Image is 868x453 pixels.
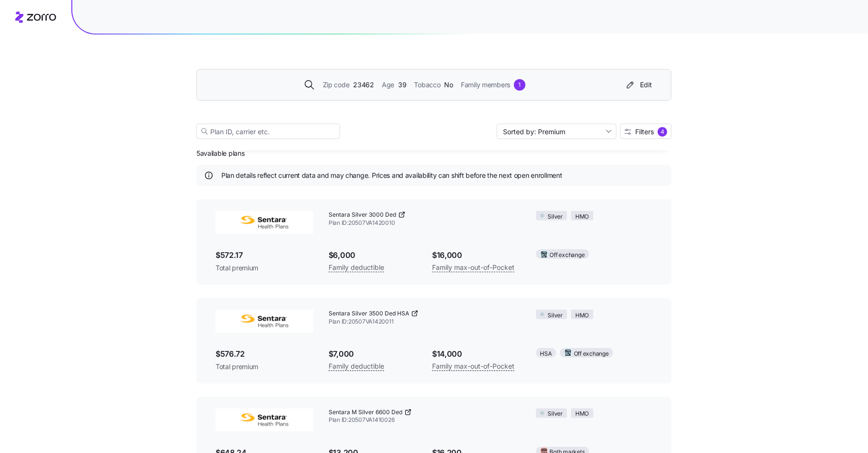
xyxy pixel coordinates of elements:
[575,409,589,418] span: HMO
[445,80,453,90] span: No
[621,77,656,93] button: Edit
[620,124,672,139] button: Filters4
[575,311,589,320] span: HMO
[550,251,585,260] span: Off exchange
[432,249,520,261] span: $16,000
[548,212,563,221] span: Silver
[574,349,609,359] span: Off exchange
[497,124,617,139] input: Sort by
[353,80,374,90] span: 23462
[329,211,396,219] span: Sentara Silver 3000 Ded
[540,349,552,359] span: HSA
[575,212,589,221] span: HMO
[382,80,394,90] span: Age
[414,80,441,90] span: Tobacco
[329,310,409,318] span: Sentara Silver 3500 Ded HSA
[398,80,406,90] span: 39
[216,362,313,372] span: Total premium
[329,219,521,227] span: Plan ID: 20507VA1420010
[323,80,350,90] span: Zip code
[461,80,510,90] span: Family members
[216,408,313,431] img: Sentara Health Plans
[329,249,417,261] span: $6,000
[221,171,562,180] span: Plan details reflect current data and may change. Prices and availability can shift before the ne...
[625,80,652,90] div: Edit
[432,262,514,273] span: Family max-out-of-Pocket
[329,408,402,417] span: Sentara M Silver 6600 Ded
[514,79,525,91] div: 1
[216,310,313,333] img: Sentara Health Plans
[329,348,417,360] span: $7,000
[216,263,313,273] span: Total premium
[635,128,654,135] span: Filters
[329,262,384,273] span: Family deductible
[216,348,313,360] span: $576.72
[432,348,520,360] span: $14,000
[432,360,514,372] span: Family max-out-of-Pocket
[329,416,521,424] span: Plan ID: 20507VA1410026
[196,124,340,139] input: Plan ID, carrier etc.
[548,409,563,418] span: Silver
[329,360,384,372] span: Family deductible
[216,249,313,261] span: $572.17
[216,211,313,234] img: Sentara Health Plans
[196,149,245,158] span: 5 available plans
[658,127,667,137] div: 4
[548,311,563,320] span: Silver
[329,318,521,326] span: Plan ID: 20507VA1420011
